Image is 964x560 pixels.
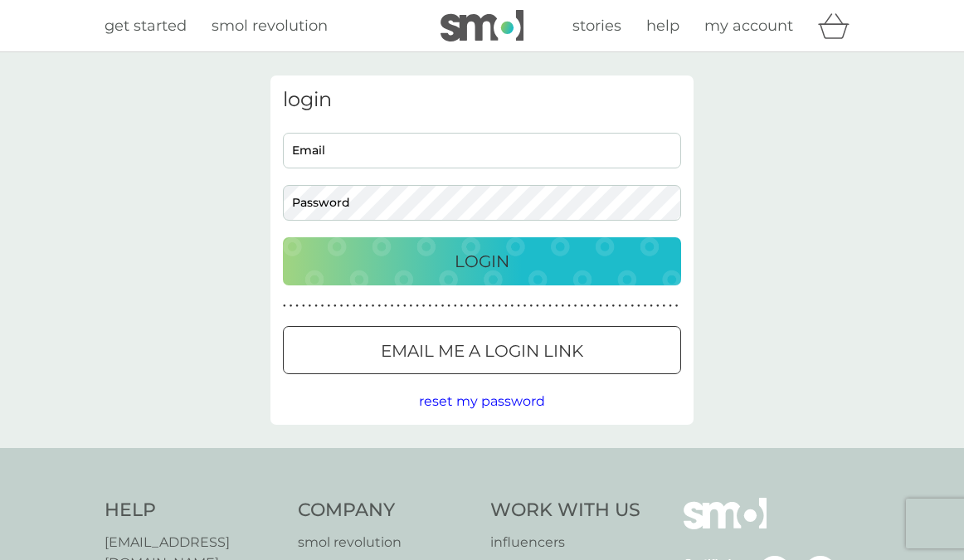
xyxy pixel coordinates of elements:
[572,14,621,38] a: stories
[562,302,565,310] p: ●
[618,302,621,310] p: ●
[455,248,509,275] p: Login
[704,17,793,35] span: my account
[511,302,514,310] p: ●
[466,302,470,310] p: ●
[646,17,679,35] span: help
[572,17,621,35] span: stories
[473,302,476,310] p: ●
[517,302,520,310] p: ●
[384,302,387,310] p: ●
[105,17,187,35] span: get started
[372,302,375,310] p: ●
[479,302,482,310] p: ●
[283,302,286,310] p: ●
[650,302,653,310] p: ●
[704,14,793,38] a: my account
[381,338,583,364] p: Email me a login link
[346,302,349,310] p: ●
[212,17,328,35] span: smol revolution
[290,302,293,310] p: ●
[321,302,324,310] p: ●
[498,302,501,310] p: ●
[548,302,552,310] p: ●
[309,302,312,310] p: ●
[574,302,577,310] p: ●
[365,302,368,310] p: ●
[523,302,527,310] p: ●
[593,302,596,310] p: ●
[644,302,647,310] p: ●
[504,302,508,310] p: ●
[567,302,571,310] p: ●
[295,302,299,310] p: ●
[630,302,634,310] p: ●
[625,302,628,310] p: ●
[612,302,616,310] p: ●
[663,302,666,310] p: ●
[283,326,681,374] button: Email me a login link
[105,498,281,523] h4: Help
[298,532,475,553] a: smol revolution
[606,302,609,310] p: ●
[646,14,679,38] a: help
[441,10,523,41] img: smol
[669,302,672,310] p: ●
[536,302,539,310] p: ●
[212,14,328,38] a: smol revolution
[428,302,431,310] p: ●
[359,302,363,310] p: ●
[340,302,343,310] p: ●
[422,302,426,310] p: ●
[675,302,679,310] p: ●
[105,14,187,38] a: get started
[460,302,464,310] p: ●
[529,302,533,310] p: ●
[637,302,640,310] p: ●
[353,302,356,310] p: ●
[587,302,590,310] p: ●
[485,302,489,310] p: ●
[555,302,558,310] p: ●
[314,302,318,310] p: ●
[580,302,583,310] p: ●
[391,302,394,310] p: ●
[490,498,640,523] h4: Work With Us
[334,302,337,310] p: ●
[656,302,660,310] p: ●
[416,302,419,310] p: ●
[410,302,413,310] p: ●
[298,498,475,523] h4: Company
[327,302,330,310] p: ●
[397,302,400,310] p: ●
[435,302,438,310] p: ●
[419,391,545,412] button: reset my password
[454,302,457,310] p: ●
[490,532,640,553] a: influencers
[684,498,767,554] img: smol
[818,9,859,42] div: basket
[419,393,545,409] span: reset my password
[599,302,602,310] p: ●
[283,237,681,285] button: Login
[441,302,445,310] p: ●
[447,302,450,310] p: ●
[283,88,681,112] h3: login
[492,302,495,310] p: ●
[302,302,305,310] p: ●
[377,302,381,310] p: ●
[403,302,407,310] p: ●
[543,302,546,310] p: ●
